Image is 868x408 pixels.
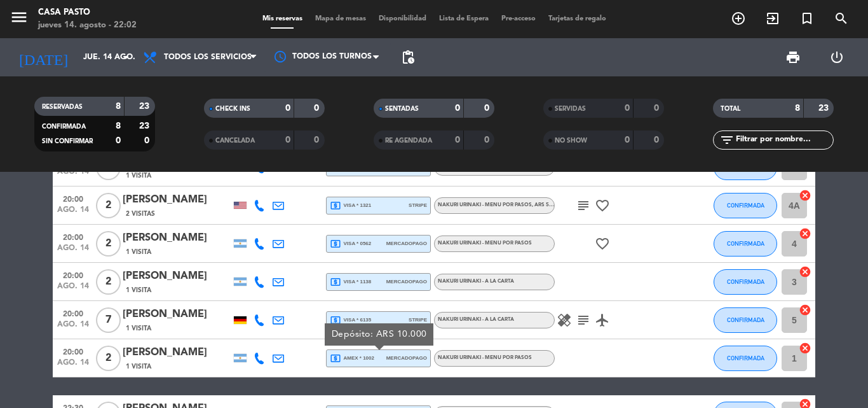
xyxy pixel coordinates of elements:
span: ago. 14 [57,244,89,258]
i: menu [10,8,29,27]
button: CONFIRMADA [714,307,777,333]
strong: 0 [116,136,121,145]
span: 2 [96,193,121,218]
span: Lista de Espera [433,15,495,22]
strong: 0 [455,104,460,113]
i: exit_to_app [765,11,780,26]
i: local_atm [330,353,341,364]
strong: 23 [818,104,831,113]
span: 2 [96,231,121,257]
span: pending_actions [400,50,416,65]
span: 7 [96,307,121,333]
span: NAKURI URINAKI - A LA CARTA [438,279,514,284]
strong: 23 [139,122,152,130]
i: search [834,11,849,26]
span: visa * 6135 [330,314,371,326]
i: [DATE] [10,43,77,71]
span: NO SHOW [555,137,587,144]
span: Mis reservas [256,15,309,22]
span: TOTAL [721,106,740,112]
i: cancel [799,227,811,240]
span: visa * 1321 [330,200,371,211]
i: cancel [799,265,811,278]
span: 1 Visita [126,362,151,372]
div: Depósito: ARS 10.000 [325,323,433,346]
span: Pre-acceso [495,15,542,22]
button: CONFIRMADA [714,193,777,218]
span: amex * 1002 [330,353,374,364]
strong: 0 [144,136,152,145]
span: mercadopago [386,239,427,248]
span: NAKURI URINAKI - A LA CARTA [438,317,514,322]
span: 1 Visita [126,171,151,181]
button: CONFIRMADA [714,346,777,371]
button: menu [10,8,29,31]
i: filter_list [719,132,735,148]
span: stripe [409,201,427,209]
span: CHECK INS [215,106,250,112]
span: SERVIDAS [555,106,586,112]
i: favorite_border [595,198,610,213]
i: cancel [799,342,811,355]
div: jueves 14. agosto - 22:02 [38,19,137,32]
span: RE AGENDADA [385,137,432,144]
span: Mapa de mesas [309,15,372,22]
i: add_circle_outline [731,11,746,26]
strong: 0 [484,136,492,144]
i: local_atm [330,200,341,211]
span: CANCELADA [215,137,255,144]
strong: 0 [285,104,290,113]
i: local_atm [330,276,341,288]
span: NAKURI URINAKI - MENU POR PASOS [438,355,532,360]
span: stripe [409,316,427,324]
span: CONFIRMADA [42,123,86,130]
span: 1 Visita [126,285,151,295]
span: 2 [96,346,121,371]
i: cancel [799,189,811,202]
span: , ARS 50000 [532,202,562,208]
div: [PERSON_NAME] [123,230,231,246]
span: 20:00 [57,306,89,320]
strong: 0 [484,104,492,113]
strong: 0 [285,136,290,144]
i: subject [576,313,591,328]
i: local_atm [330,314,341,326]
span: CONFIRMADA [727,240,764,247]
div: [PERSON_NAME] [123,306,231,323]
i: cancel [799,304,811,316]
strong: 0 [314,136,322,144]
strong: 8 [116,122,121,130]
i: healing [557,313,572,328]
span: ago. 14 [57,206,89,220]
span: CONFIRMADA [727,278,764,285]
strong: 0 [455,136,460,144]
span: Todos los servicios [164,53,252,62]
span: RESERVADAS [42,104,83,110]
span: CONFIRMADA [727,202,764,209]
span: ago. 14 [57,167,89,182]
span: print [785,50,801,65]
i: power_settings_new [829,50,844,65]
i: favorite_border [595,236,610,251]
strong: 0 [654,104,661,113]
i: airplanemode_active [595,313,610,328]
i: local_atm [330,238,341,250]
span: 20:00 [57,191,89,206]
input: Filtrar por nombre... [735,133,833,147]
strong: 0 [314,104,322,113]
span: SIN CONFIRMAR [42,138,93,144]
strong: 0 [625,136,630,144]
div: [PERSON_NAME] [123,192,231,208]
span: mercadopago [386,278,427,286]
span: visa * 0562 [330,238,371,250]
span: SENTADAS [385,106,419,112]
span: Tarjetas de regalo [542,15,613,22]
span: 20:00 [57,267,89,282]
strong: 8 [116,102,121,111]
i: arrow_drop_down [118,50,133,65]
span: NAKURI URINAKI - MENU POR PASOS [438,241,532,246]
strong: 0 [654,136,661,144]
div: Casa Pasto [38,6,137,19]
span: 1 Visita [126,247,151,257]
div: [PERSON_NAME] [123,344,231,361]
